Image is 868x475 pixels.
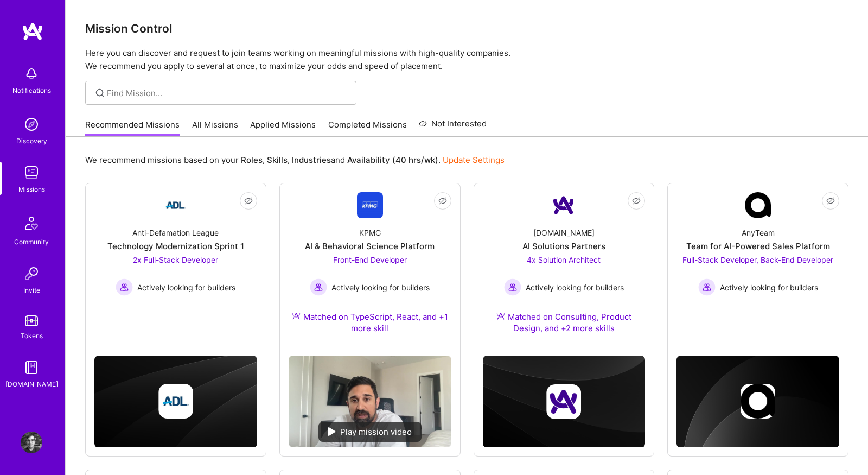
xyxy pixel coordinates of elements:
[359,227,381,238] div: KPMG
[21,113,42,135] img: discovery
[720,282,818,293] span: Actively looking for builders
[741,384,775,419] img: Company logo
[289,356,451,447] img: No Mission
[292,312,301,320] img: Ateam Purple Icon
[163,192,189,218] img: Company Logo
[21,63,42,85] img: bell
[85,47,848,73] p: Here you can discover and request to join teams working on meaningful missions with high-quality ...
[94,87,106,99] i: icon SearchGrey
[438,197,447,205] i: icon EyeClosed
[826,197,835,205] i: icon EyeClosed
[241,155,263,165] b: Roles
[483,192,646,347] a: Company Logo[DOMAIN_NAME]AI Solutions Partners4x Solution Architect Actively looking for builders...
[347,155,438,165] b: Availability (40 hrs/wk)
[742,227,775,238] div: AnyTeam
[116,278,133,296] img: Actively looking for builders
[522,240,605,252] div: AI Solutions Partners
[551,192,577,218] img: Company Logo
[443,155,505,165] a: Update Settings
[18,432,45,453] a: User Avatar
[745,192,771,218] img: Company Logo
[267,155,288,165] b: Skills
[21,357,42,378] img: guide book
[244,197,253,205] i: icon EyeClosed
[686,240,830,252] div: Team for AI-Powered Sales Platform
[192,119,238,137] a: All Missions
[546,384,581,419] img: Company logo
[419,117,487,137] a: Not Interested
[107,240,244,252] div: Technology Modernization Sprint 1
[94,356,257,447] img: cover
[94,192,257,315] a: Company LogoAnti-Defamation LeagueTechnology Modernization Sprint 12x Full-Stack Developer Active...
[21,263,42,284] img: Invite
[107,87,348,99] input: Find Mission...
[85,119,180,137] a: Recommended Missions
[5,378,58,390] div: [DOMAIN_NAME]
[85,154,505,166] p: We recommend missions based on your , , and .
[527,255,601,264] span: 4x Solution Architect
[698,278,716,296] img: Actively looking for builders
[504,278,521,296] img: Actively looking for builders
[85,22,848,35] h3: Mission Control
[526,282,624,293] span: Actively looking for builders
[289,192,451,347] a: Company LogoKPMGAI & Behavioral Science PlatformFront-End Developer Actively looking for builders...
[132,227,219,238] div: Anti-Defamation League
[533,227,595,238] div: [DOMAIN_NAME]
[496,312,505,320] img: Ateam Purple Icon
[14,236,49,248] div: Community
[289,311,451,334] div: Matched on TypeScript, React, and +1 more skill
[25,315,38,326] img: tokens
[292,155,331,165] b: Industries
[331,282,430,293] span: Actively looking for builders
[18,183,45,195] div: Missions
[328,119,407,137] a: Completed Missions
[21,432,42,453] img: User Avatar
[250,119,316,137] a: Applied Missions
[21,162,42,183] img: teamwork
[483,311,646,334] div: Matched on Consulting, Product Design, and +2 more skills
[676,356,839,448] img: cover
[133,255,218,264] span: 2x Full-Stack Developer
[318,422,422,442] div: Play mission video
[676,192,839,315] a: Company LogoAnyTeamTeam for AI-Powered Sales PlatformFull-Stack Developer, Back-End Developer Act...
[682,255,833,264] span: Full-Stack Developer, Back-End Developer
[158,384,193,419] img: Company logo
[310,278,327,296] img: Actively looking for builders
[333,255,407,264] span: Front-End Developer
[137,282,235,293] span: Actively looking for builders
[22,22,43,41] img: logo
[21,330,43,341] div: Tokens
[328,427,336,436] img: play
[18,210,44,236] img: Community
[23,284,40,296] div: Invite
[632,197,641,205] i: icon EyeClosed
[483,356,646,447] img: cover
[16,135,47,147] div: Discovery
[12,85,51,96] div: Notifications
[357,192,383,218] img: Company Logo
[305,240,435,252] div: AI & Behavioral Science Platform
